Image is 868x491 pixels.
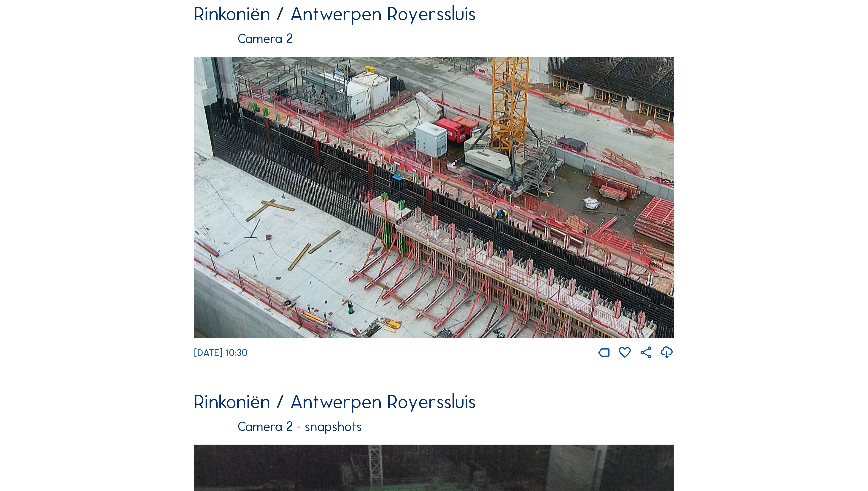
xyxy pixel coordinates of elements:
[194,392,674,411] div: Rinkoniën / Antwerpen Royerssluis
[194,32,674,45] div: Camera 2
[194,347,248,358] span: [DATE] 10:30
[194,57,674,338] img: Image
[194,420,674,433] div: Camera 2 - snapshots
[194,4,674,23] div: Rinkoniën / Antwerpen Royerssluis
